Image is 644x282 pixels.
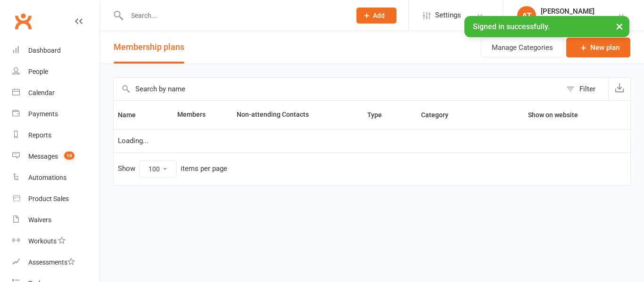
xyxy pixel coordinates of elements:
[28,68,48,75] div: People
[561,78,608,100] button: Filter
[12,231,99,252] a: Workouts
[367,109,392,121] button: Type
[28,258,75,266] div: Assessments
[28,174,66,181] div: Automations
[114,129,630,153] td: Loading...
[566,38,630,57] a: New plan
[367,111,392,119] span: Type
[11,9,35,33] a: Clubworx
[473,22,550,31] span: Signed in successfully.
[12,209,99,231] a: Waivers
[579,83,595,95] div: Filter
[421,111,459,119] span: Category
[12,61,99,82] a: People
[520,109,588,121] button: Show on website
[114,31,184,64] button: Membership plans
[118,111,146,119] span: Name
[28,131,51,139] div: Reports
[12,188,99,209] a: Product Sales
[28,153,58,160] div: Messages
[118,161,227,177] div: Show
[28,110,58,118] div: Payments
[28,195,69,202] div: Product Sales
[28,216,51,224] div: Waivers
[12,82,99,104] a: Calendar
[232,101,363,129] th: Non-attending Contacts
[356,8,396,24] button: Add
[12,40,99,61] a: Dashboard
[421,109,459,121] button: Category
[12,104,99,125] a: Payments
[373,12,385,19] span: Add
[118,109,146,121] button: Name
[611,16,628,36] button: ×
[541,7,594,16] div: [PERSON_NAME]
[28,237,57,245] div: Workouts
[64,152,74,160] span: 10
[541,16,594,24] div: Sitshoothon
[517,6,536,25] div: AT
[181,165,227,173] div: items per page
[114,78,561,100] input: Search by name
[12,252,99,273] a: Assessments
[12,125,99,146] a: Reports
[528,111,578,119] span: Show on website
[481,38,564,57] button: Manage Categories
[124,9,344,22] input: Search...
[28,89,55,97] div: Calendar
[12,167,99,188] a: Automations
[435,5,461,26] span: Settings
[12,146,99,167] a: Messages 10
[28,47,61,54] div: Dashboard
[173,101,232,129] th: Members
